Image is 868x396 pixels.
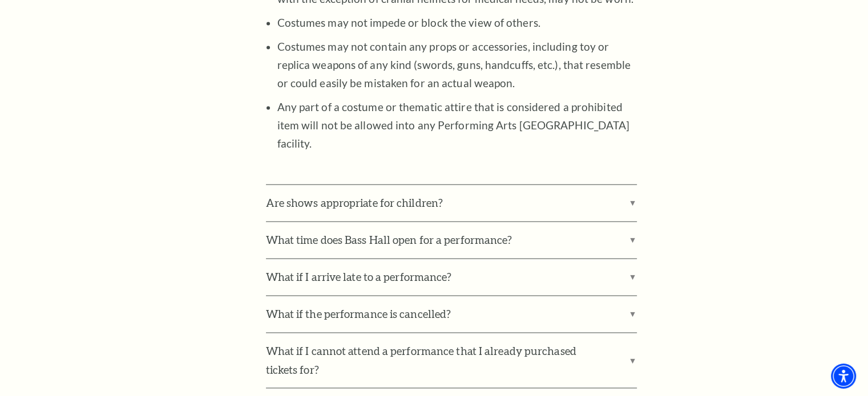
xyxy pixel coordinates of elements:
label: Are shows appropriate for children? [266,185,637,221]
label: What if the performance is cancelled? [266,296,637,332]
label: What if I cannot attend a performance that I already purchased tickets for? [266,333,637,387]
li: Any part of a costume or thematic attire that is considered a prohibited item will not be allowed... [277,92,637,153]
div: Accessibility Menu [831,364,856,389]
li: Costumes may not contain any props or accessories, including toy or replica weapons of any kind (... [277,32,637,92]
li: Costumes may not impede or block the view of others. [277,8,637,32]
label: What if I arrive late to a performance? [266,259,637,295]
label: What time does Bass Hall open for a performance? [266,222,637,258]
